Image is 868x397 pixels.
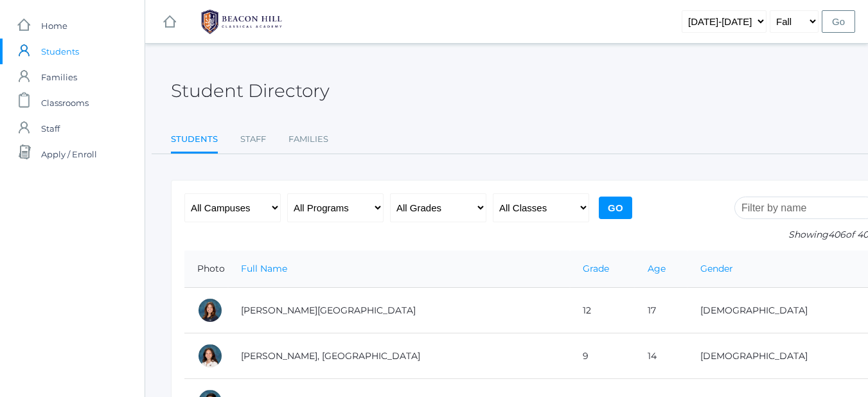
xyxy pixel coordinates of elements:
[41,64,77,90] span: Families
[184,251,228,288] th: Photo
[570,288,635,333] td: 12
[583,263,609,274] a: Grade
[828,229,846,240] span: 406
[822,10,855,33] input: Go
[648,263,666,274] a: Age
[171,127,218,154] a: Students
[240,127,266,152] a: Staff
[288,127,328,152] a: Families
[193,6,290,38] img: 1_BHCALogos-05.png
[171,81,330,101] h2: Student Directory
[241,263,287,274] a: Full Name
[228,333,570,379] td: [PERSON_NAME], [GEOGRAPHIC_DATA]
[197,297,223,323] div: Charlotte Abdulla
[599,197,632,219] input: Go
[41,116,60,141] span: Staff
[41,141,97,167] span: Apply / Enroll
[41,13,67,39] span: Home
[228,288,570,333] td: [PERSON_NAME][GEOGRAPHIC_DATA]
[635,333,687,379] td: 14
[197,343,223,369] div: Phoenix Abdulla
[41,39,79,64] span: Students
[570,333,635,379] td: 9
[700,263,733,274] a: Gender
[41,90,89,116] span: Classrooms
[635,288,687,333] td: 17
